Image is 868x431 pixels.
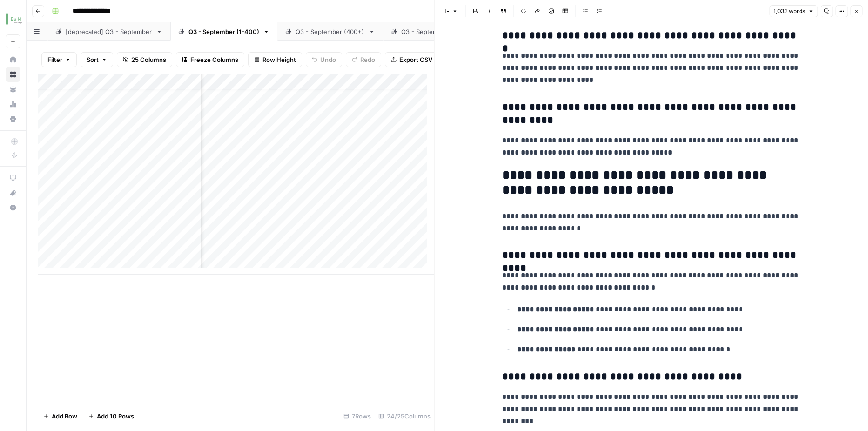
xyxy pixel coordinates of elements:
[262,55,296,64] span: Row Height
[6,97,20,112] a: Usage
[248,52,302,67] button: Row Height
[375,409,434,424] div: 24/25 Columns
[83,409,140,424] button: Add 10 Rows
[296,27,365,36] div: Q3 - September (400+)
[401,27,470,36] div: Q3 - September (Assn.)
[47,55,62,64] span: Filter
[6,170,20,185] a: AirOps Academy
[38,409,83,424] button: Add Row
[6,82,20,97] a: Your Data
[87,55,99,64] span: Sort
[774,7,805,15] span: 1,033 words
[66,27,152,36] div: [deprecated] Q3 - September
[97,411,134,421] span: Add 10 Rows
[769,5,818,17] button: 1,033 words
[399,55,432,64] span: Export CSV
[6,7,20,31] button: Workspace: Buildium
[340,409,375,424] div: 7 Rows
[346,52,381,67] button: Redo
[6,112,20,127] a: Settings
[383,22,488,41] a: Q3 - September (Assn.)
[6,52,20,67] a: Home
[131,55,166,64] span: 25 Columns
[385,52,438,67] button: Export CSV
[360,55,375,64] span: Redo
[47,22,170,41] a: [deprecated] Q3 - September
[6,67,20,82] a: Browse
[41,52,77,67] button: Filter
[6,11,22,27] img: Buildium Logo
[6,186,20,200] div: What's new?
[81,52,113,67] button: Sort
[52,411,77,421] span: Add Row
[176,52,244,67] button: Freeze Columns
[190,55,238,64] span: Freeze Columns
[277,22,383,41] a: Q3 - September (400+)
[306,52,342,67] button: Undo
[320,55,336,64] span: Undo
[6,200,20,215] button: Help + Support
[188,27,259,36] div: Q3 - September (1-400)
[117,52,172,67] button: 25 Columns
[6,185,20,200] button: What's new?
[170,22,277,41] a: Q3 - September (1-400)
